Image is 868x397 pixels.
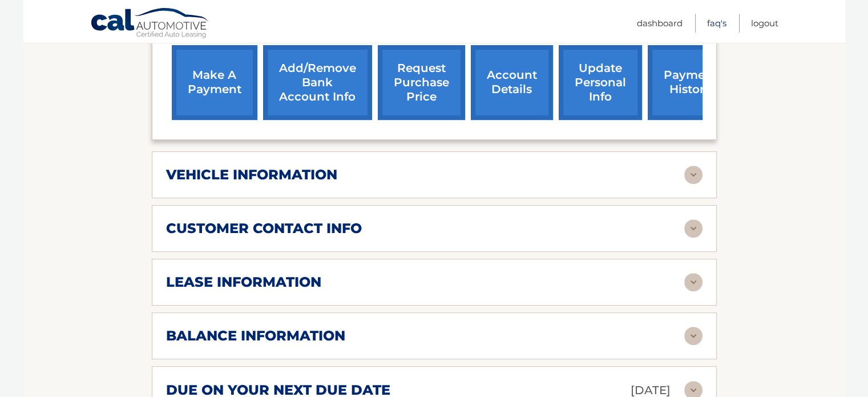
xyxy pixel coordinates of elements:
h2: vehicle information [166,166,337,183]
a: account details [471,45,553,120]
img: accordion-rest.svg [684,219,703,238]
a: Dashboard [637,14,683,33]
img: accordion-rest.svg [684,327,703,345]
h2: balance information [166,327,345,344]
h2: lease information [166,274,321,291]
a: Cal Automotive [90,7,210,41]
img: accordion-rest.svg [684,166,703,184]
a: Add/Remove bank account info [263,45,372,120]
a: make a payment [172,45,257,120]
h2: customer contact info [166,220,362,237]
a: FAQ's [707,14,726,33]
a: request purchase price [378,45,465,120]
a: Logout [751,14,778,33]
img: accordion-rest.svg [684,273,703,291]
a: payment history [648,45,733,120]
a: update personal info [559,45,642,120]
